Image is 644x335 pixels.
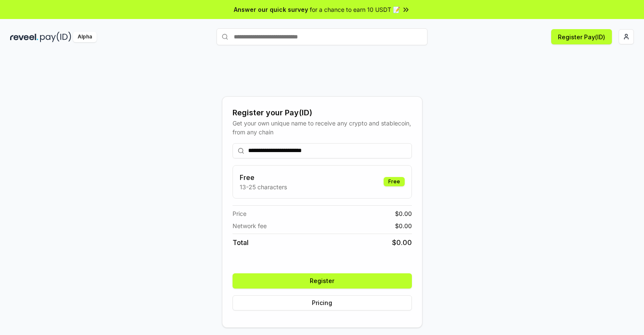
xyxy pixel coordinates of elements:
[233,209,246,218] span: Price
[234,5,308,14] span: Answer our quick survey
[240,172,287,182] h3: Free
[310,5,400,14] span: for a chance to earn 10 USDT 📝
[384,177,405,186] div: Free
[233,119,412,136] div: Get your own unique name to receive any crypto and stablecoin, from any chain
[10,32,38,42] img: reveel_dark
[395,209,412,218] span: $ 0.00
[551,29,612,44] button: Register Pay(ID)
[40,32,71,42] img: pay_id
[233,273,412,289] button: Register
[233,107,412,119] div: Register your Pay(ID)
[240,182,287,191] p: 13-25 characters
[392,237,412,248] span: $ 0.00
[73,32,97,42] div: Alpha
[233,295,412,310] button: Pricing
[233,221,267,230] span: Network fee
[233,237,249,248] span: Total
[395,221,412,230] span: $ 0.00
